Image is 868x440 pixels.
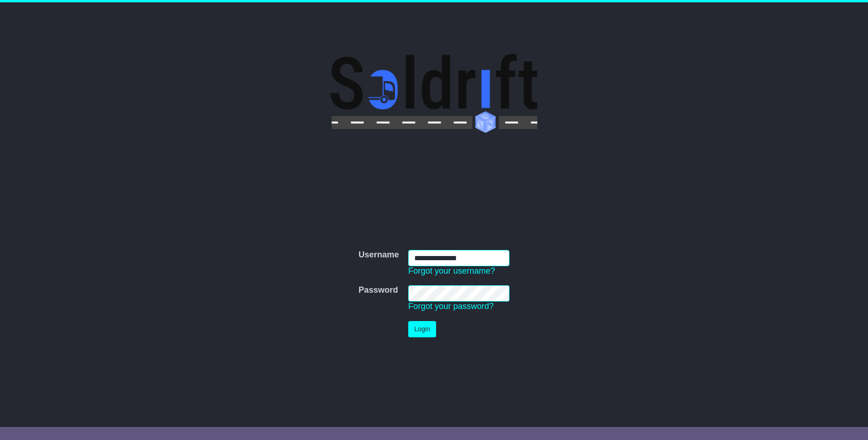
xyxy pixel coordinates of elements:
[408,302,494,311] a: Forgot your password?
[408,321,436,337] button: Login
[359,250,399,260] label: Username
[331,54,537,133] img: Soldrift Pty Ltd
[359,285,398,296] label: Password
[408,266,495,276] a: Forgot your username?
